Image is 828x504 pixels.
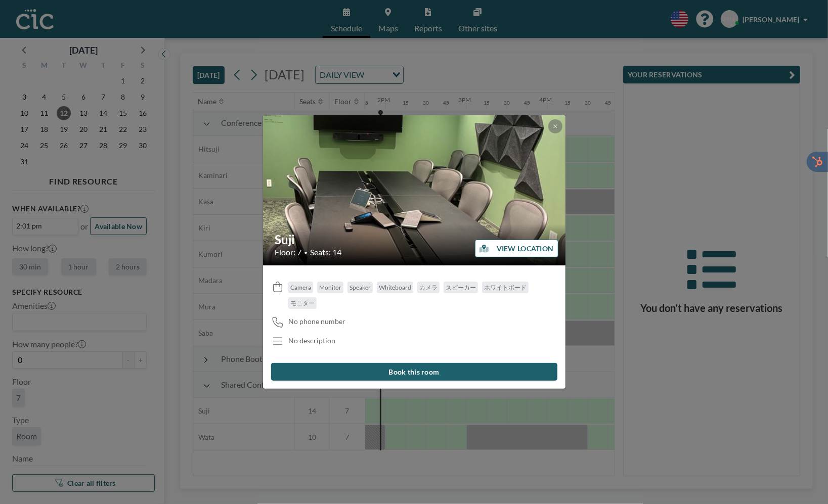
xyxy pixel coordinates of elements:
span: スピーカー [446,284,476,291]
div: No description [288,336,335,345]
span: カメラ [419,284,438,291]
span: Whiteboard [379,284,411,291]
span: Camera [290,284,311,291]
span: • [304,249,308,256]
span: Monitor [319,284,341,291]
h2: Suji [275,232,554,247]
button: Book this room [271,363,557,381]
button: VIEW LOCATION [475,240,558,257]
span: No phone number [288,317,345,326]
span: Floor: 7 [275,247,302,257]
span: Seats: 14 [311,247,342,257]
span: モニター [290,299,315,307]
span: ホワイトボード [484,284,527,291]
span: Speaker [350,284,371,291]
